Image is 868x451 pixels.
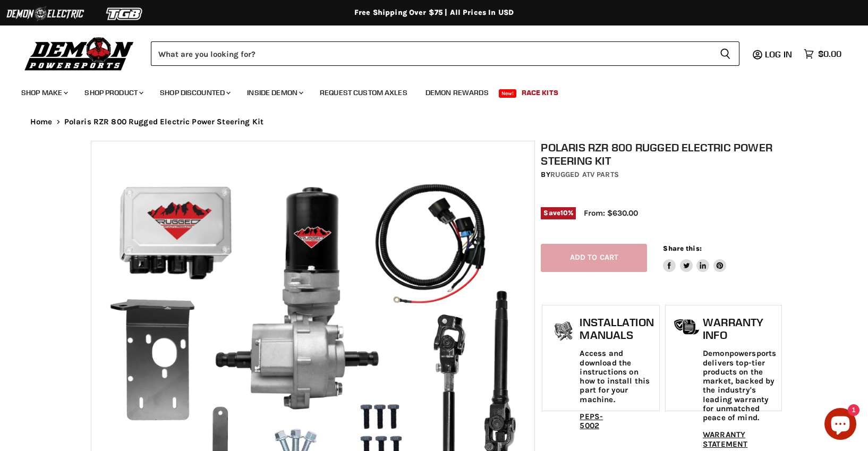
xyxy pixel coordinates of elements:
[541,141,783,167] h1: Polaris RZR 800 Rugged Electric Power Steering Kit
[821,408,860,443] inbox-online-store-chat: Shopify online store chat
[76,82,150,104] a: Shop Product
[584,208,638,218] span: From: $630.00
[765,49,792,59] span: Log in
[703,349,776,422] p: Demonpowersports delivers top-tier products on the market, backed by the industry's leading warra...
[13,82,74,104] a: Shop Make
[85,4,165,24] img: TGB Logo 2
[580,316,653,341] h1: Installation Manuals
[580,412,603,430] a: PEPS-5002
[674,319,700,335] img: warranty-icon.png
[560,209,568,217] span: 10
[798,46,847,62] a: $0.00
[760,49,798,59] a: Log in
[9,8,859,18] div: Free Shipping Over $75 | All Prices In USD
[418,82,497,104] a: Demon Rewards
[703,430,747,448] a: WARRANTY STATEMENT
[64,117,264,126] span: Polaris RZR 800 Rugged Electric Power Steering Kit
[239,82,310,104] a: Inside Demon
[703,316,776,341] h1: Warranty Info
[152,82,237,104] a: Shop Discounted
[13,78,839,104] ul: Main menu
[711,41,739,66] button: Search
[151,41,711,66] input: Search
[550,170,619,179] a: Rugged ATV Parts
[550,319,577,345] img: install_manual-icon.png
[541,169,783,181] div: by
[580,349,653,404] p: Access and download the instructions on how to install this part for your machine.
[818,49,841,59] span: $0.00
[663,244,726,272] aside: Share this:
[9,117,859,126] nav: Breadcrumbs
[499,89,517,98] span: New!
[21,35,138,72] img: Demon Powersports
[30,117,53,126] a: Home
[151,41,739,66] form: Product
[663,244,701,252] span: Share this:
[312,82,415,104] a: Request Custom Axles
[514,82,566,104] a: Race Kits
[5,4,85,24] img: Demon Electric Logo 2
[541,207,576,219] span: Save %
